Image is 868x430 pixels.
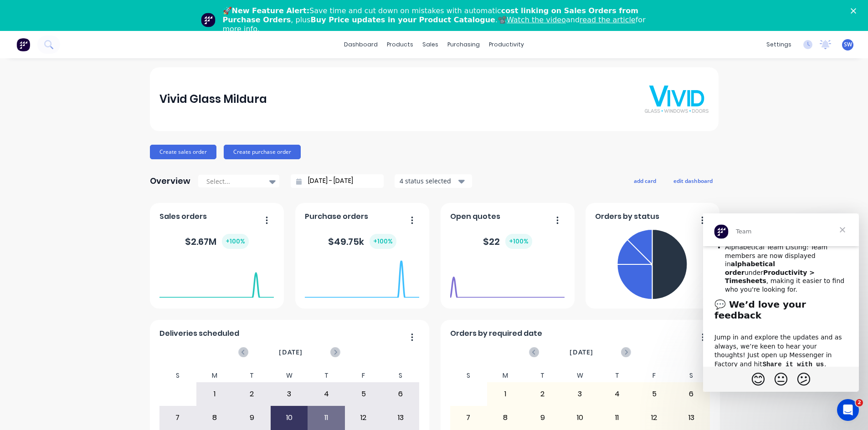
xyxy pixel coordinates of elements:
[628,175,662,187] button: add card
[599,406,635,429] div: 11
[488,406,524,429] div: 8
[450,211,500,222] span: Open quotes
[488,383,524,405] div: 1
[395,174,472,188] button: 4 status selected
[450,369,487,382] div: S
[308,383,344,405] div: 4
[308,369,345,382] div: T
[234,383,270,405] div: 2
[305,211,368,222] span: Purchase orders
[234,406,270,429] div: 9
[668,175,719,187] button: edit dashboard
[345,369,382,382] div: F
[196,369,234,382] div: M
[382,406,419,429] div: 13
[159,90,267,108] div: Vivid Glass Mildura
[159,369,196,382] div: S
[636,369,673,382] div: F
[636,406,673,429] div: 12
[505,234,532,249] div: + 100 %
[159,328,239,339] span: Deliveries scheduled
[450,406,487,429] div: 7
[507,15,566,24] a: Watch the video
[673,369,710,382] div: S
[150,172,190,190] div: Overview
[487,369,524,382] div: M
[197,383,233,405] div: 1
[16,38,30,51] img: Factory
[308,406,344,429] div: 11
[201,13,216,27] img: Profile image for Team
[382,383,419,405] div: 6
[311,15,495,24] b: Buy Price updates in your Product Catalogue
[233,369,271,382] div: T
[382,38,418,51] div: products
[673,383,709,405] div: 6
[222,234,249,249] div: + 100 %
[271,406,308,429] div: 10
[271,369,308,382] div: W
[570,347,593,357] span: [DATE]
[598,369,636,382] div: T
[197,406,233,429] div: 8
[418,38,443,51] div: sales
[223,6,638,24] b: cost linking on Sales Orders from Purchase Orders
[562,406,598,429] div: 10
[150,145,216,159] button: Create sales order
[561,369,599,382] div: W
[524,406,561,429] div: 9
[271,383,308,405] div: 3
[185,234,249,249] div: $ 2.67M
[339,38,382,51] a: dashboard
[400,176,457,186] div: 4 status selected
[345,383,382,405] div: 5
[856,399,863,406] span: 2
[524,369,561,382] div: T
[636,383,673,405] div: 5
[232,6,310,15] b: New Feature Alert:
[645,86,709,113] img: Vivid Glass Mildura
[524,383,561,405] div: 2
[837,399,859,421] iframe: Intercom live chat
[370,234,396,249] div: + 100 %
[851,8,860,14] div: Close
[279,347,303,357] span: [DATE]
[328,234,396,249] div: $ 49.75k
[159,406,196,429] div: 7
[483,234,532,249] div: $ 22
[844,40,852,49] span: SW
[223,6,653,34] div: 🚀 Save time and cut down on mistakes with automatic , plus .📽️ and for more info.
[562,383,598,405] div: 3
[595,211,659,222] span: Orders by status
[484,38,529,51] div: productivity
[599,383,635,405] div: 4
[224,145,301,159] button: Create purchase order
[159,211,207,222] span: Sales orders
[762,38,796,51] div: settings
[382,369,419,382] div: S
[443,38,484,51] div: purchasing
[345,406,382,429] div: 12
[703,213,859,392] iframe: Intercom live chat message
[580,15,636,24] a: read the article
[673,406,709,429] div: 13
